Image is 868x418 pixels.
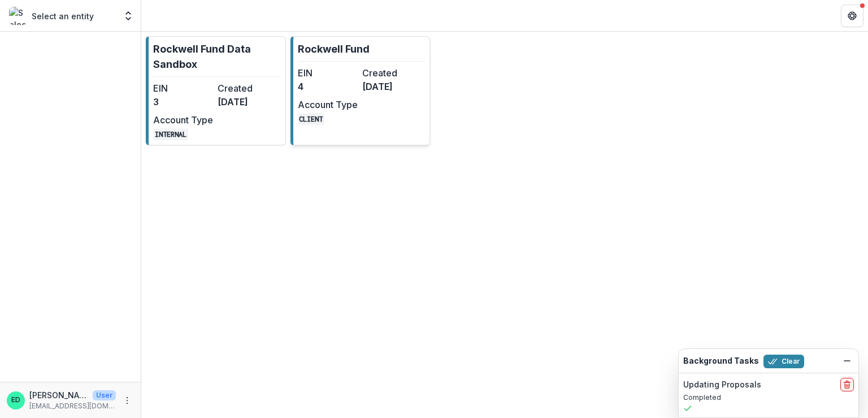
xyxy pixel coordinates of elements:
a: Rockwell Fund Data SandboxEIN3Created[DATE]Account TypeINTERNAL [146,36,286,145]
code: CLIENT [298,113,325,125]
p: Rockwell Fund Data Sandbox [153,41,281,72]
button: Get Help [841,5,863,27]
img: Select an entity [9,7,27,25]
dt: Account Type [153,113,213,127]
p: [PERSON_NAME] [29,389,88,401]
button: Clear [763,355,804,368]
p: User [93,390,116,400]
dd: [DATE] [218,95,277,109]
dd: 3 [153,95,213,109]
dt: Created [362,66,422,80]
dt: EIN [153,81,213,95]
button: Dismiss [840,354,854,368]
dt: Created [218,81,277,95]
h2: Background Tasks [683,356,759,366]
button: Open entity switcher [120,5,136,27]
h2: Updating Proposals [683,380,761,390]
dd: [DATE] [362,80,422,93]
p: [EMAIL_ADDRESS][DOMAIN_NAME] [29,401,116,411]
dd: 4 [298,80,358,93]
p: Rockwell Fund [298,41,370,57]
button: More [120,394,134,407]
p: Completed [683,393,854,403]
dt: Account Type [298,98,358,111]
dt: EIN [298,66,358,80]
a: Rockwell FundEIN4Created[DATE]Account TypeCLIENT [290,36,431,145]
p: Select an entity [32,10,94,22]
code: INTERNAL [153,128,188,140]
div: Estevan D. Delgado [11,397,20,404]
button: delete [840,378,854,391]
